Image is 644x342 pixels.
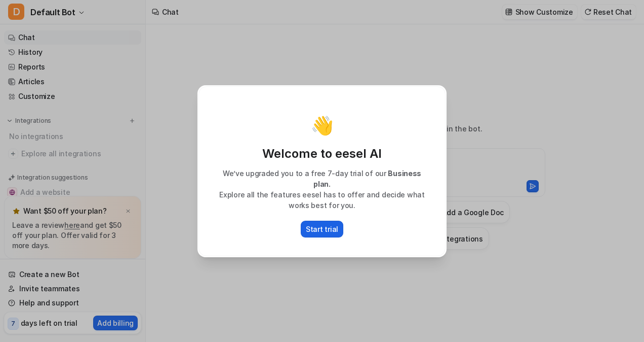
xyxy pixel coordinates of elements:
[209,146,435,162] p: Welcome to eesel AI
[209,189,435,211] p: Explore all the features eesel has to offer and decide what works best for you.
[311,115,334,135] p: 👋
[301,221,343,237] button: Start trial
[306,224,338,234] p: Start trial
[209,168,435,189] p: We’ve upgraded you to a free 7-day trial of our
